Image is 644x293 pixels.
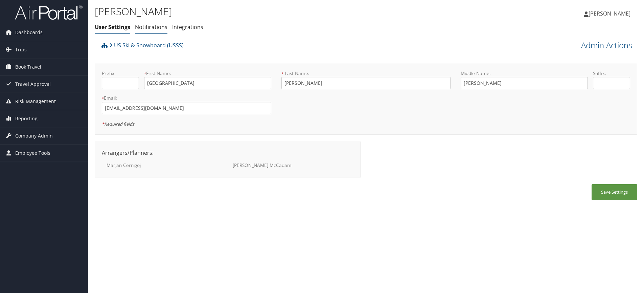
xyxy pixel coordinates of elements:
[461,70,588,77] label: Middle Name:
[589,10,630,17] span: [PERSON_NAME]
[144,70,271,77] label: First Name:
[135,23,167,31] a: Notifications
[15,110,38,127] span: Reporting
[581,40,632,51] a: Admin Actions
[15,93,56,110] span: Risk Management
[95,4,456,19] h1: [PERSON_NAME]
[592,184,637,200] button: Save Settings
[15,127,53,144] span: Company Admin
[15,24,43,41] span: Dashboards
[97,149,359,157] div: Arrangers/Planners:
[109,39,184,52] a: US Ski & Snowboard (USSS)
[15,4,83,20] img: airportal-logo.png
[281,70,451,77] label: Last Name:
[95,23,130,31] a: User Settings
[593,70,630,77] label: Suffix:
[102,70,139,77] label: Prefix:
[107,162,218,169] label: Marjan Cernigoj
[102,121,134,127] em: Required fields
[172,23,203,31] a: Integrations
[233,162,344,169] label: [PERSON_NAME] McCadam
[584,3,637,24] a: [PERSON_NAME]
[102,95,271,101] label: Email:
[15,41,27,58] span: Trips
[15,145,50,162] span: Employee Tools
[15,58,41,75] span: Book Travel
[15,76,51,93] span: Travel Approval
